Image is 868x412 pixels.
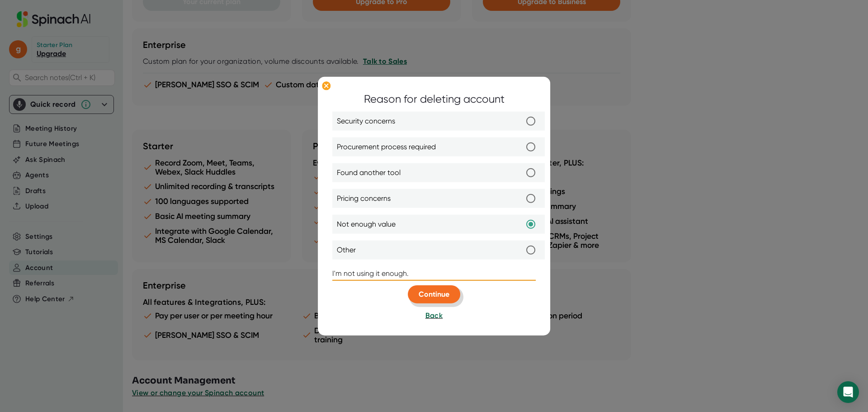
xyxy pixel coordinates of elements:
[337,116,395,127] span: Security concerns
[837,381,859,403] div: Open Intercom Messenger
[337,167,401,178] span: Found another tool
[337,245,356,256] span: Other
[419,290,449,298] span: Continue
[337,142,436,152] span: Procurement process required
[332,266,536,281] input: Provide additional detail
[408,285,460,303] button: Continue
[425,310,443,321] button: Back
[425,311,443,320] span: Back
[337,219,396,230] span: Not enough value
[337,193,391,204] span: Pricing concerns
[364,91,505,107] div: Reason for deleting account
